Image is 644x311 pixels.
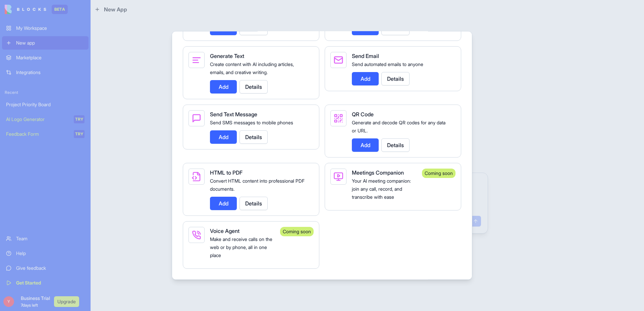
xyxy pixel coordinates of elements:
span: Generate Text [210,53,244,59]
button: Add [210,197,237,210]
button: Add [352,22,379,35]
button: Add [352,138,379,152]
div: Coming soon [280,227,314,236]
button: Details [381,22,410,35]
span: Send Text Message [210,111,257,118]
span: Convert HTML content into professional PDF documents. [210,178,305,192]
span: Send Email [352,53,379,59]
span: Generate and decode QR codes for any data or URL. [352,120,445,133]
span: Send automated emails to anyone [352,61,423,67]
span: Make and receive calls on the web or by phone, all in one place [210,236,272,258]
div: Coming soon [422,169,455,178]
button: Add [210,130,237,144]
button: Add [352,72,379,85]
span: Create content with AI including articles, emails, and creative writing. [210,61,294,75]
span: Send SMS messages to mobile phones [210,120,293,125]
span: QR Code [352,111,374,118]
button: Details [239,130,268,144]
span: Voice Agent [210,228,239,234]
button: Details [239,22,268,35]
button: Details [381,138,410,152]
span: Your AI meeting companion: join any call, record, and transcribe with ease [352,178,411,200]
button: Add [210,22,237,35]
button: Details [239,80,268,94]
span: Meetings Companion [352,169,404,176]
button: Add [210,80,237,94]
span: HTML to PDF [210,169,243,176]
button: Details [381,72,410,85]
button: Details [239,197,268,210]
